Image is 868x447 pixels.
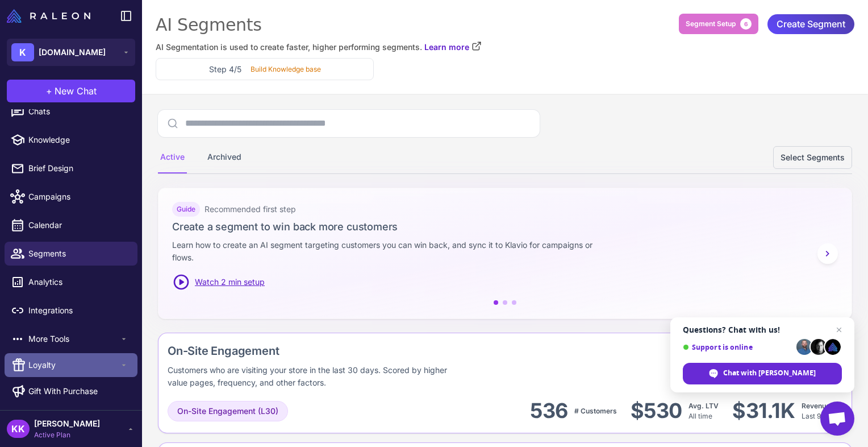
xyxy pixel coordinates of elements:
[28,219,128,231] span: Calendar
[156,14,854,36] div: AI Segments
[683,363,842,384] span: Chat with [PERSON_NAME]
[168,364,461,389] div: Customers who are visiting your store in the last 30 days. Scored by higher value pages, frequenc...
[158,142,187,173] div: Active
[424,41,482,53] a: Learn more
[172,219,838,234] h3: Create a segment to win back more customers
[802,402,830,410] span: Revenue
[7,80,135,102] button: +New Chat
[28,385,98,398] span: Gift With Purchase
[688,402,719,410] span: Avg. LTV
[34,417,100,430] span: [PERSON_NAME]
[732,398,795,424] div: $31.1K
[28,162,128,175] span: Brief Design
[777,14,845,34] span: Create Segment
[5,270,137,294] a: Analytics
[28,134,128,146] span: Knowledge
[5,299,137,322] a: Integrations
[530,398,567,424] div: 536
[5,213,137,237] a: Calendar
[28,359,119,371] span: Loyalty
[7,9,90,23] img: Raleon Logo
[34,430,100,440] span: Active Plan
[5,100,137,123] a: Chats
[683,325,842,334] span: Questions? Chat with us!
[28,191,128,203] span: Campaigns
[5,128,137,152] a: Knowledge
[28,247,128,260] span: Segments
[172,202,200,217] div: Guide
[740,18,752,30] span: 6
[631,398,682,424] div: $530
[205,142,244,173] div: Archived
[5,185,137,209] a: Campaigns
[11,43,34,61] div: K
[28,105,128,118] span: Chats
[802,401,842,421] div: Last 90 days
[574,407,617,415] span: # Customers
[679,14,758,34] button: Segment Setup6
[7,9,95,23] a: Raleon Logo
[177,405,278,417] span: On-Site Engagement (L30)
[195,276,265,288] span: Watch 2 min setup
[688,401,719,421] div: All time
[28,304,128,317] span: Integrations
[5,379,137,403] a: Gift With Purchase
[209,63,241,75] h3: Step 4/5
[5,156,137,180] a: Brief Design
[46,84,52,98] span: +
[168,342,608,359] div: On-Site Engagement
[156,41,422,53] span: AI Segmentation is used to create faster, higher performing segments.
[28,333,119,345] span: More Tools
[172,239,608,264] p: Learn how to create an AI segment targeting customers you can win back, and sync it to Klavio for...
[683,343,792,351] span: Support is online
[7,39,135,66] button: K[DOMAIN_NAME]
[5,242,137,266] a: Segments
[39,46,106,59] span: [DOMAIN_NAME]
[55,84,97,98] span: New Chat
[7,420,30,438] div: KK
[773,146,852,169] button: Select Segments
[686,19,736,29] span: Segment Setup
[820,402,854,436] a: Open chat
[205,203,296,216] span: Recommended first step
[28,276,128,288] span: Analytics
[251,64,321,74] p: Build Knowledge base
[723,368,816,378] span: Chat with [PERSON_NAME]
